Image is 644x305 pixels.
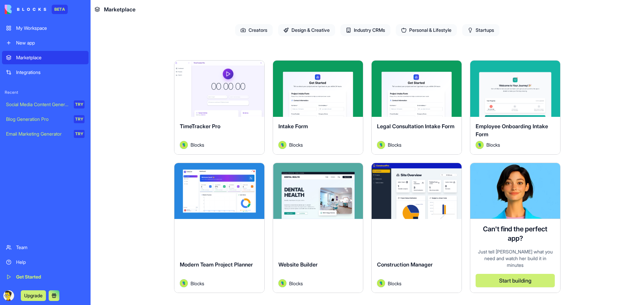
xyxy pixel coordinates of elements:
button: Upgrade [21,290,46,301]
a: Social Media Content GeneratorTRY [2,98,89,111]
div: Just tell [PERSON_NAME] what you need and watch her build it in minutes [476,248,555,269]
img: Avatar [278,141,286,149]
a: Blog Generation ProTRY [2,112,89,126]
a: Integrations [2,66,89,79]
span: Recent [2,90,89,95]
div: Team [16,244,85,251]
button: Start building [476,274,555,287]
span: Blocks [289,280,303,287]
a: BETA [5,5,68,14]
div: TRY [74,130,85,138]
div: Blog Generation Pro [6,116,69,123]
a: Team [2,241,89,254]
img: Avatar [278,279,286,287]
a: Ella AI assistantCan't find the perfect app?Just tell [PERSON_NAME] what you need and watch her b... [470,163,560,293]
span: Blocks [388,280,401,287]
a: My Workspace [2,21,89,35]
img: ACg8ocIQBnP4ev15Dh0kAPl57rfuEzFn-iXWXqGcMwUsWRX7C-X6qyU=s96-c [3,290,14,301]
span: Blocks [486,141,500,148]
div: Integrations [16,69,85,76]
div: Get Started [16,274,85,280]
a: Modern Team Project PlannerAvatarBlocks [174,163,265,293]
h4: Can't find the perfect app? [476,224,555,243]
a: Intake FormAvatarBlocks [273,60,363,155]
a: Legal Consultation Intake FormAvatarBlocks [371,60,462,155]
span: Intake Form [278,123,308,130]
span: Employee Onboarding Intake Form [476,123,548,138]
img: logo [5,5,46,14]
img: Avatar [476,141,484,149]
div: Social Media Content Generator [6,101,69,108]
a: New app [2,36,89,50]
span: Blocks [191,141,204,148]
img: Avatar [180,279,188,287]
div: Email Marketing Generator [6,131,69,137]
div: BETA [52,5,68,14]
img: Ella AI assistant [470,163,560,219]
a: Website BuilderAvatarBlocks [273,163,363,293]
span: Construction Manager [377,261,433,268]
img: Avatar [180,141,188,149]
span: Industry CRMs [340,24,390,36]
span: Legal Consultation Intake Form [377,123,454,130]
a: Marketplace [2,51,89,64]
div: TRY [74,115,85,123]
span: Website Builder [278,261,318,268]
img: Avatar [377,141,385,149]
span: Blocks [289,141,303,148]
a: Email Marketing GeneratorTRY [2,127,89,141]
div: New app [16,40,85,46]
a: Get Started [2,270,89,284]
span: Marketplace [104,5,136,13]
span: Modern Team Project Planner [180,261,253,268]
span: Creators [235,24,273,36]
div: My Workspace [16,25,85,31]
span: Blocks [191,280,204,287]
span: TimeTracker Pro [180,123,220,130]
a: Construction ManagerAvatarBlocks [371,163,462,293]
a: Help [2,255,89,269]
div: TRY [74,100,85,108]
div: Marketplace [16,54,85,61]
span: Design & Creative [278,24,335,36]
a: TimeTracker ProAvatarBlocks [174,60,265,155]
span: Personal & Lifestyle [396,24,457,36]
div: Help [16,259,85,265]
span: Blocks [388,141,401,148]
a: Upgrade [21,292,46,299]
span: Startups [462,24,499,36]
a: Employee Onboarding Intake FormAvatarBlocks [470,60,560,155]
img: Avatar [377,279,385,287]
